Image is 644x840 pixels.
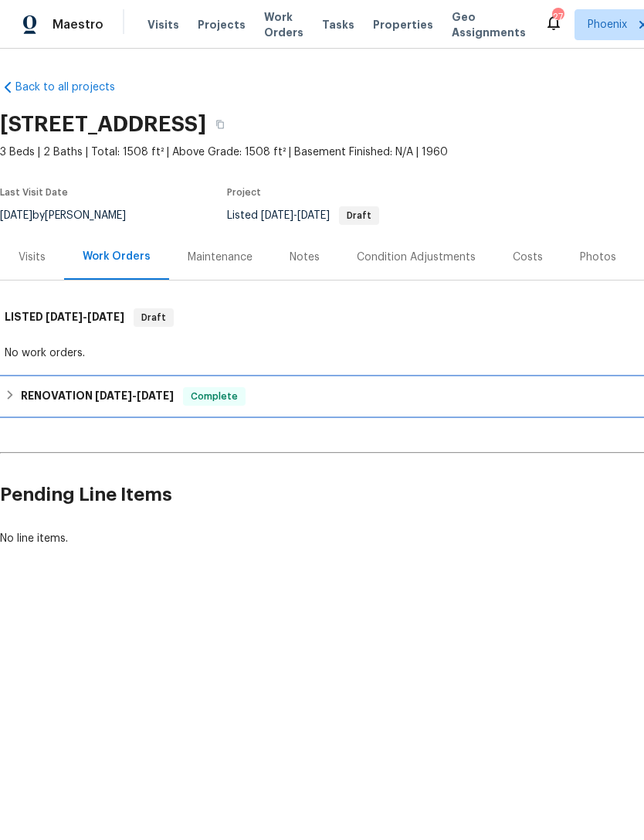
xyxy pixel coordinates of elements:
[135,310,172,325] span: Draft
[452,9,526,40] span: Geo Assignments
[264,9,303,40] span: Work Orders
[19,250,46,265] div: Visits
[206,111,234,138] button: Copy Address
[198,17,246,32] span: Projects
[580,250,616,265] div: Photos
[357,250,476,265] div: Condition Adjustments
[46,311,83,322] span: [DATE]
[588,17,627,32] span: Phoenix
[87,311,124,322] span: [DATE]
[95,390,132,401] span: [DATE]
[46,311,124,322] span: -
[5,308,124,327] h6: LISTED
[341,211,378,220] span: Draft
[261,210,330,221] span: -
[261,210,293,221] span: [DATE]
[53,17,103,32] span: Maestro
[83,249,151,264] div: Work Orders
[137,390,174,401] span: [DATE]
[95,390,174,401] span: -
[322,19,354,30] span: Tasks
[290,250,320,265] div: Notes
[227,210,379,221] span: Listed
[185,389,244,404] span: Complete
[188,250,253,265] div: Maintenance
[147,17,179,32] span: Visits
[297,210,330,221] span: [DATE]
[373,17,433,32] span: Properties
[227,188,261,197] span: Project
[513,250,543,265] div: Costs
[21,387,174,406] h6: RENOVATION
[552,9,563,25] div: 27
